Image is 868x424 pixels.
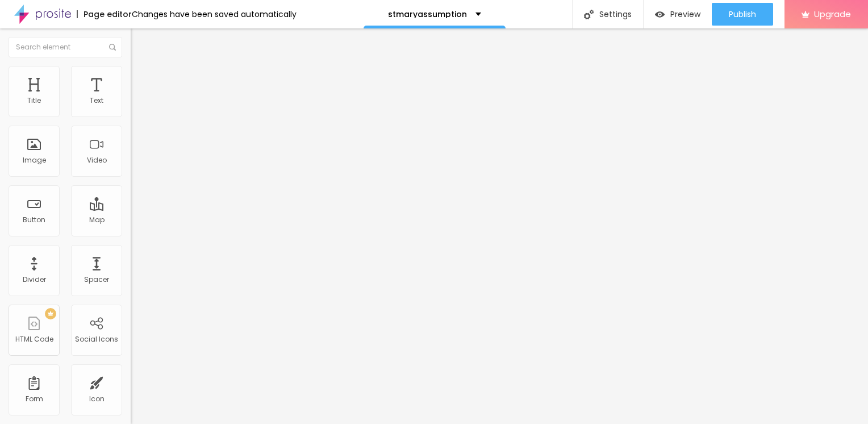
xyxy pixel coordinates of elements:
img: Icone [109,44,116,51]
img: view-1.svg [655,10,665,19]
button: Publish [712,3,773,26]
div: Icon [89,395,105,403]
div: Image [23,156,46,164]
div: Page editor [77,10,132,18]
p: stmaryassumption [388,10,467,18]
span: Preview [670,10,700,19]
div: Changes have been saved automatically [132,10,297,18]
button: Preview [644,3,712,26]
div: Form [26,395,43,403]
div: HTML Code [15,335,53,343]
img: Icone [584,10,594,19]
div: Spacer [84,276,109,284]
div: Video [87,156,107,164]
div: Social Icons [75,335,118,343]
div: Title [27,97,41,105]
div: Button [23,216,45,224]
div: Text [90,97,103,105]
div: Map [89,216,105,224]
div: Divider [23,276,46,284]
span: Publish [729,10,756,19]
input: Search element [9,37,122,57]
span: Upgrade [814,9,851,19]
